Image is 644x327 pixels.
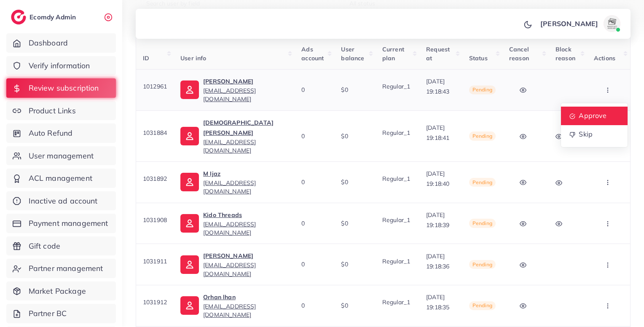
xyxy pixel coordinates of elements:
[341,301,368,310] div: $0
[301,178,327,186] div: 0
[469,86,496,95] span: Pending
[143,297,167,307] p: 1031912
[426,169,456,189] p: [DATE] 19:18:40
[341,132,368,140] div: $0
[29,83,99,94] span: Review subscription
[29,150,94,161] span: User management
[203,118,288,138] p: [DEMOGRAPHIC_DATA][PERSON_NAME]
[301,132,327,140] div: 0
[29,128,73,139] span: Auto Refund
[594,54,615,62] span: Actions
[6,123,116,143] a: Auto Refund
[203,179,256,195] span: [EMAIL_ADDRESS][DOMAIN_NAME]
[341,178,368,186] div: $0
[426,210,456,230] p: [DATE] 19:18:39
[203,303,256,319] span: [EMAIL_ADDRESS][DOMAIN_NAME]
[469,131,496,141] span: Pending
[469,54,488,62] span: Status
[143,174,167,184] p: 1031892
[426,251,456,271] p: [DATE] 19:18:36
[203,210,288,220] p: Kido Threads
[6,259,116,278] a: Partner management
[382,215,413,225] p: Regular_1
[203,292,288,302] p: Orhan lhan
[6,169,116,188] a: ACL management
[203,87,256,103] span: [EMAIL_ADDRESS][DOMAIN_NAME]
[180,173,199,191] img: ic-user-info.36bf1079.svg
[6,33,116,53] a: Dashboard
[29,241,60,252] span: Gift code
[426,76,456,96] p: [DATE] 19:18:43
[29,60,90,71] span: Verify information
[30,13,78,21] h2: Ecomdy Admin
[203,169,288,196] a: M Ijaz[EMAIL_ADDRESS][DOMAIN_NAME]
[579,130,593,138] span: Skip
[6,146,116,166] a: User management
[180,296,199,315] img: ic-user-info.36bf1079.svg
[382,128,413,138] p: Regular_1
[6,78,116,98] a: Review subscription
[29,286,86,297] span: Market Package
[469,219,496,228] span: Pending
[180,127,199,145] img: ic-user-info.36bf1079.svg
[29,105,76,116] span: Product Links
[203,220,256,236] span: [EMAIL_ADDRESS][DOMAIN_NAME]
[509,46,529,62] span: Cancel reason
[469,260,496,269] span: Pending
[180,214,199,233] img: ic-user-info.36bf1079.svg
[301,219,327,228] div: 0
[203,251,288,278] a: [PERSON_NAME][EMAIL_ADDRESS][DOMAIN_NAME]
[203,292,288,319] a: Orhan lhan[EMAIL_ADDRESS][DOMAIN_NAME]
[11,10,26,24] img: logo
[29,263,103,274] span: Partner management
[341,219,368,228] div: $0
[143,54,149,62] span: ID
[426,46,450,62] span: Request at
[469,178,496,187] span: Pending
[301,86,327,94] div: 0
[6,56,116,75] a: Verify information
[143,81,167,91] p: 1012961
[6,214,116,233] a: Payment management
[382,81,413,91] p: Regular_1
[341,46,364,62] span: User balance
[341,260,368,268] div: $0
[382,46,404,62] span: Current plan
[6,101,116,121] a: Product Links
[6,191,116,211] a: Inactive ad account
[579,111,606,120] span: Approve
[11,10,78,24] a: logoEcomdy Admin
[143,215,167,225] p: 1031908
[426,123,456,143] p: [DATE] 19:18:41
[6,281,116,301] a: Market Package
[203,251,288,261] p: [PERSON_NAME]
[426,292,456,312] p: [DATE] 19:18:35
[382,256,413,266] p: Regular_1
[180,80,199,99] img: ic-user-info.36bf1079.svg
[301,260,327,268] div: 0
[203,76,288,86] p: [PERSON_NAME]
[555,46,575,62] span: Block reason
[382,297,413,307] p: Regular_1
[180,255,199,274] img: ic-user-info.36bf1079.svg
[29,196,98,206] span: Inactive ad account
[341,86,368,94] div: $0
[203,76,288,104] a: [PERSON_NAME][EMAIL_ADDRESS][DOMAIN_NAME]
[29,38,68,48] span: Dashboard
[143,128,167,138] p: 1031884
[301,301,327,310] div: 0
[143,256,167,266] p: 1031911
[203,210,288,237] a: Kido Threads[EMAIL_ADDRESS][DOMAIN_NAME]
[203,169,288,179] p: M Ijaz
[203,118,288,155] a: [DEMOGRAPHIC_DATA][PERSON_NAME][EMAIL_ADDRESS][DOMAIN_NAME]
[29,173,92,184] span: ACL management
[6,304,116,323] a: Partner BC
[203,138,256,154] span: [EMAIL_ADDRESS][DOMAIN_NAME]
[469,301,496,311] span: Pending
[382,174,413,184] p: Regular_1
[301,46,324,62] span: Ads account
[180,54,206,62] span: User info
[203,261,256,277] span: [EMAIL_ADDRESS][DOMAIN_NAME]
[6,236,116,256] a: Gift code
[29,308,67,319] span: Partner BC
